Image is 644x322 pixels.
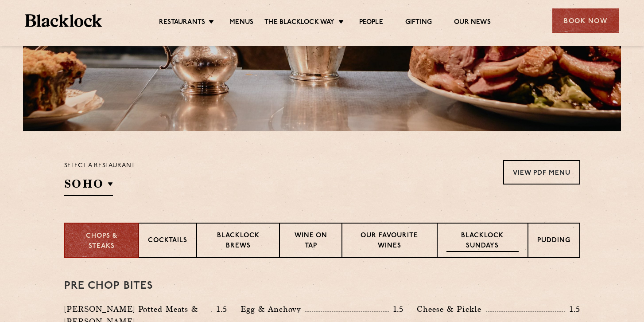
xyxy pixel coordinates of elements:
img: BL_Textured_Logo-footer-cropped.svg [25,14,102,27]
h2: SOHO [64,176,113,196]
p: Wine on Tap [289,231,332,252]
div: Book Now [552,8,619,33]
p: Pudding [537,236,570,247]
p: Cheese & Pickle [417,303,486,315]
a: The Blacklock Way [264,18,334,28]
h3: Pre Chop Bites [64,280,580,292]
a: People [359,18,383,28]
p: Select a restaurant [64,160,136,172]
a: Our News [454,18,491,28]
p: Cocktails [148,236,187,247]
a: View PDF Menu [503,160,580,185]
p: 1.5 [212,303,227,315]
a: Restaurants [159,18,205,28]
a: Gifting [405,18,432,28]
p: 1.5 [389,303,404,315]
p: Blacklock Brews [206,231,271,252]
p: Our favourite wines [351,231,428,252]
p: 1.5 [565,303,580,315]
p: Chops & Steaks [74,232,129,251]
p: Egg & Anchovy [241,303,305,315]
p: Blacklock Sundays [446,231,518,252]
a: Menus [229,18,253,28]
